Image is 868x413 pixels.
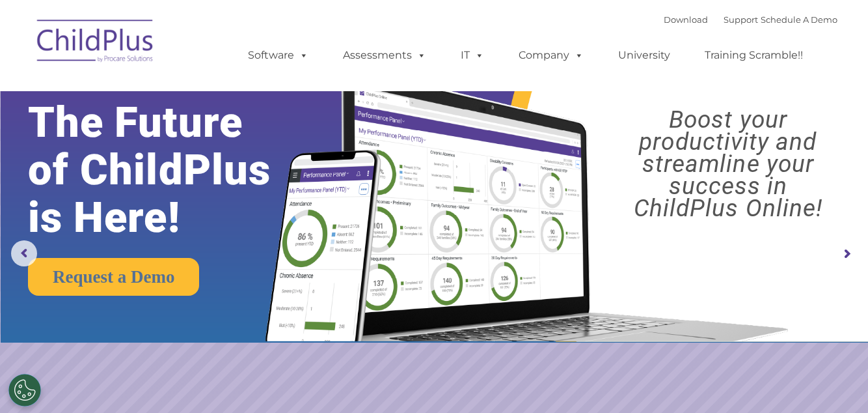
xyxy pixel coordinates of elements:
a: Training Scramble!! [692,42,816,68]
rs-layer: The Future of ChildPlus is Here! [28,99,305,242]
a: IT [448,42,497,68]
a: Download [664,14,708,25]
button: Cookies Settings [8,374,41,406]
span: Last name [181,86,221,96]
span: Phone number [181,139,236,149]
a: Company [506,42,597,68]
rs-layer: Boost your productivity and streamline your success in ChildPlus Online! [599,109,857,220]
font: | [664,14,837,25]
a: Support [724,14,758,25]
img: ChildPlus by Procare Solutions [31,10,161,76]
a: Request a Demo [28,258,199,296]
a: Assessments [330,42,439,68]
a: Software [235,42,321,68]
a: Schedule A Demo [761,14,837,25]
a: University [605,42,683,68]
